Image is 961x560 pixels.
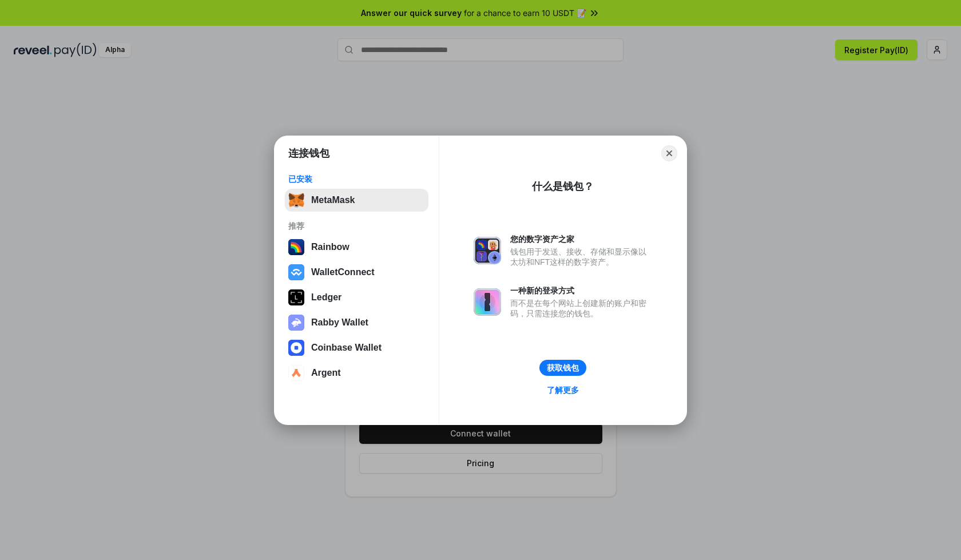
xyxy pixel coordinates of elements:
[285,362,428,384] button: Argent
[474,288,501,316] img: svg+xml,%3Csvg%20xmlns%3D%22http%3A%2F%2Fwww.w3.org%2F2000%2Fsvg%22%20fill%3D%22none%22%20viewBox...
[311,343,382,353] div: Coinbase Wallet
[311,242,350,252] div: Rainbow
[285,286,428,309] button: Ledger
[288,221,425,231] div: 推荐
[288,340,304,356] img: svg+xml,%3Csvg%20width%3D%2228%22%20height%3D%2228%22%20viewBox%3D%220%200%2028%2028%22%20fill%3D...
[510,247,652,267] div: 钱包用于发送、接收、存储和显示像以太坊和NFT这样的数字资产。
[540,383,586,398] a: 了解更多
[285,336,428,359] button: Coinbase Wallet
[510,298,652,319] div: 而不是在每个网站上创建新的账户和密码，只需连接您的钱包。
[288,315,304,331] img: svg+xml,%3Csvg%20xmlns%3D%22http%3A%2F%2Fwww.w3.org%2F2000%2Fsvg%22%20fill%3D%22none%22%20viewBox...
[288,174,425,184] div: 已安装
[285,261,428,284] button: WalletConnect
[288,239,304,255] img: svg+xml,%3Csvg%20width%3D%22120%22%20height%3D%22120%22%20viewBox%3D%220%200%20120%20120%22%20fil...
[661,145,677,161] button: Close
[311,292,341,303] div: Ledger
[532,180,594,193] div: 什么是钱包？
[288,146,329,160] h1: 连接钱包
[311,317,368,328] div: Rabby Wallet
[285,236,428,259] button: Rainbow
[311,267,375,277] div: WalletConnect
[288,365,304,381] img: svg+xml,%3Csvg%20width%3D%2228%22%20height%3D%2228%22%20viewBox%3D%220%200%2028%2028%22%20fill%3D...
[311,195,355,205] div: MetaMask
[510,234,652,244] div: 您的数字资产之家
[510,285,652,296] div: 一种新的登录方式
[474,237,501,264] img: svg+xml,%3Csvg%20xmlns%3D%22http%3A%2F%2Fwww.w3.org%2F2000%2Fsvg%22%20fill%3D%22none%22%20viewBox...
[288,289,304,305] img: svg+xml,%3Csvg%20xmlns%3D%22http%3A%2F%2Fwww.w3.org%2F2000%2Fsvg%22%20width%3D%2228%22%20height%3...
[288,192,304,208] img: svg+xml,%3Csvg%20fill%3D%22none%22%20height%3D%2233%22%20viewBox%3D%220%200%2035%2033%22%20width%...
[311,368,341,378] div: Argent
[547,385,579,395] div: 了解更多
[285,189,428,212] button: MetaMask
[285,311,428,334] button: Rabby Wallet
[547,363,579,373] div: 获取钱包
[539,360,586,376] button: 获取钱包
[288,264,304,280] img: svg+xml,%3Csvg%20width%3D%2228%22%20height%3D%2228%22%20viewBox%3D%220%200%2028%2028%22%20fill%3D...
